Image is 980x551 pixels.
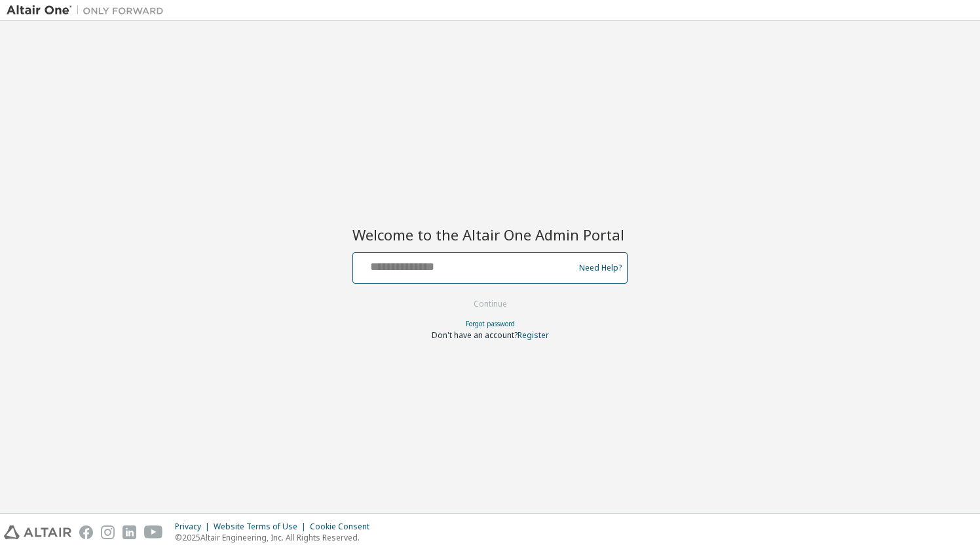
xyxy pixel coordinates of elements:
[579,267,622,268] a: Need Help?
[432,330,518,341] span: Don't have an account?
[101,525,115,539] img: instagram.svg
[122,525,136,539] img: linkedin.svg
[214,522,310,532] div: Website Terms of Use
[518,330,549,341] a: Register
[4,525,71,539] img: altair_logo.svg
[175,522,214,532] div: Privacy
[79,525,93,539] img: facebook.svg
[175,532,377,543] p: © 2025 Altair Engineering, Inc. All Rights Reserved.
[144,525,163,539] img: youtube.svg
[310,522,377,532] div: Cookie Consent
[352,225,628,244] h2: Welcome to the Altair One Admin Portal
[7,4,170,17] img: Altair One
[466,319,515,328] a: Forgot password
